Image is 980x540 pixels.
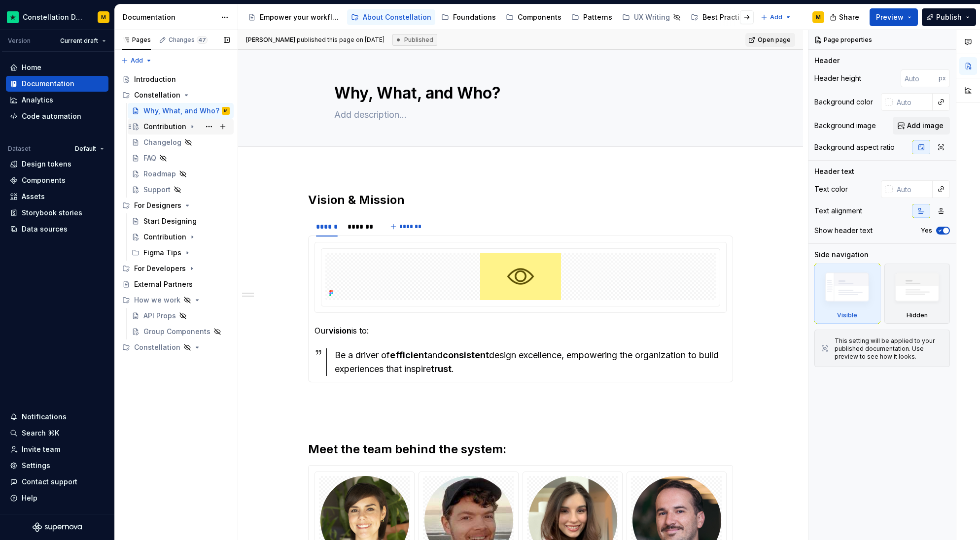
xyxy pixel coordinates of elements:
a: API Props [128,308,234,324]
div: Dataset [8,145,31,153]
button: Search ⌘K [6,425,108,441]
p: px [939,74,946,82]
span: Preview [876,12,904,22]
div: Contribution [143,122,186,132]
span: Default [75,145,96,153]
div: Version [8,37,31,45]
strong: efficient [390,350,427,360]
div: Home [22,63,41,72]
div: For Designers [134,201,181,210]
a: Introduction [118,71,234,87]
div: Analytics [22,95,53,105]
h2: Meet the team behind the system: [308,441,733,457]
div: FAQ [143,153,156,163]
a: Settings [6,458,108,473]
div: Support [143,185,171,195]
button: Constellation Design SystemM [2,6,112,28]
div: Figma Tips [128,245,234,261]
div: Constellation Design System [23,12,86,22]
div: Be a driver of and design excellence, empowering the organization to build experiences that inspi... [335,348,727,376]
div: Header text [814,167,854,176]
a: Analytics [6,92,108,108]
div: UX Writing [634,12,670,22]
span: Share [839,12,859,22]
span: 47 [197,36,208,44]
span: published this page on [DATE] [246,36,385,44]
div: Changes [169,36,208,44]
a: Changelog [128,135,234,150]
div: Side navigation [814,250,869,260]
div: Best Practices [702,12,752,22]
div: Patterns [583,12,612,22]
div: How we work [134,295,180,305]
div: Components [22,175,66,185]
button: Current draft [56,34,110,48]
a: Support [128,182,234,198]
a: Open page [745,33,795,47]
h2: Vision & Mission [308,192,733,208]
div: Introduction [134,74,176,84]
div: Contribution [143,232,186,242]
div: Figma Tips [143,248,181,258]
div: Components [518,12,561,22]
div: Design tokens [22,159,71,169]
p: Our is to: [315,325,727,337]
a: Empower your workflow. Build incredible experiences. [244,9,345,25]
div: For Developers [118,261,234,276]
section-item: Vision [315,242,727,376]
span: Add image [907,121,944,131]
span: Current draft [60,37,98,45]
div: Documentation [22,79,74,89]
div: Foundations [453,12,496,22]
div: Group Components [143,327,210,337]
input: Auto [893,180,933,198]
span: [PERSON_NAME] [246,36,295,43]
div: M [816,13,821,21]
div: Constellation [134,342,180,352]
button: Add [758,10,795,24]
div: Roadmap [143,169,176,179]
span: Open page [758,36,791,44]
span: Add [770,13,782,21]
a: Invite team [6,441,108,457]
div: Help [22,493,37,503]
a: Documentation [6,76,108,92]
div: Page tree [118,71,234,355]
div: Storybook stories [22,208,82,218]
a: UX Writing [618,9,685,25]
div: Text color [814,184,848,194]
div: Start Designing [143,216,197,226]
div: For Developers [134,264,186,273]
a: Contribution [128,119,234,135]
div: Constellation [134,90,180,100]
a: Code automation [6,108,108,124]
div: How we work [118,292,234,308]
div: Code automation [22,111,81,121]
a: Why, What, and Who?M [128,103,234,119]
div: Constellation [118,87,234,103]
input: Auto [901,69,939,87]
strong: trust [431,364,452,374]
a: External Partners [118,276,234,292]
textarea: Why, What, and Who? [332,81,705,105]
a: Components [502,9,565,25]
div: Contact support [22,477,77,487]
div: Published [392,34,437,46]
a: Contribution [128,229,234,245]
a: Patterns [567,9,616,25]
svg: Supernova Logo [33,522,82,532]
div: Text alignment [814,206,862,216]
div: Header [814,56,840,66]
a: Storybook stories [6,205,108,221]
div: For Designers [118,198,234,213]
div: This setting will be applied to your published documentation. Use preview to see how it looks. [835,337,944,361]
a: Group Components [128,324,234,339]
div: Header height [814,73,861,83]
div: Settings [22,461,50,471]
div: M [224,106,227,116]
div: Assets [22,192,45,202]
div: Page tree [244,7,756,27]
button: Share [825,8,866,26]
a: FAQ [128,150,234,166]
